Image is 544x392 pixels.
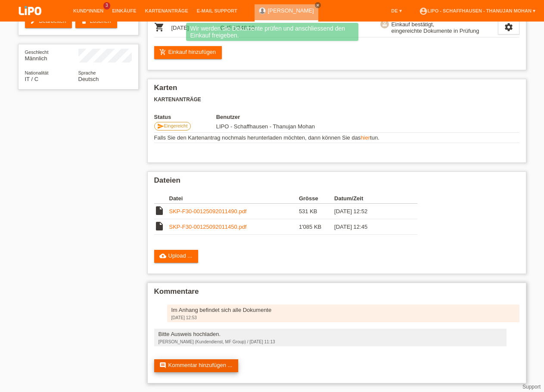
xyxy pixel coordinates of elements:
[169,193,299,204] th: Datei
[108,8,140,13] a: Einkäufe
[9,18,52,24] a: LIPO pay
[154,96,519,103] h3: Kartenanträge
[216,123,315,130] span: 20.09.2025
[154,84,519,96] h2: Karten
[361,134,370,141] a: hier
[169,224,247,230] a: SKP-F30-00125092011450.pdf
[159,252,166,259] i: cloud_upload
[299,219,334,235] td: 1'085 KB
[169,208,247,215] a: SKP-F30-00125092011490.pdf
[154,287,519,300] h2: Kommentare
[334,193,405,204] th: Datum/Zeit
[75,15,117,28] a: deleteLöschen
[103,2,110,9] span: 3
[69,8,108,13] a: Kund*innen
[268,7,314,14] a: [PERSON_NAME]
[504,22,513,32] i: settings
[387,8,406,13] a: DE ▾
[78,76,99,82] span: Deutsch
[154,46,222,59] a: add_shopping_cartEinkauf hinzufügen
[159,362,166,369] i: comment
[154,359,239,372] a: commentKommentar hinzufügen ...
[157,123,164,130] i: send
[25,50,49,55] span: Geschlecht
[171,307,515,313] div: Im Anhang befindet sich alle Dokumente
[154,133,519,143] td: Falls Sie den Kartenantrag nochmals herunterladen möchten, dann können Sie das tun.
[25,49,78,62] div: Männlich
[334,219,405,235] td: [DATE] 12:45
[25,15,72,28] a: editBearbeiten
[154,22,165,32] i: POSP00027796
[316,3,320,7] i: close
[186,23,358,41] div: Wir werden die Dokumente prüfen und anschliessend den Einkauf freigeben.
[154,176,519,189] h2: Dateien
[299,193,334,204] th: Grösse
[78,70,96,75] span: Sprache
[154,250,199,263] a: cloud_uploadUpload ...
[159,339,502,344] div: [PERSON_NAME] (Kundendienst, MF Group) / [DATE] 11:13
[419,7,428,16] i: account_circle
[159,49,166,56] i: add_shopping_cart
[315,2,321,8] a: close
[154,221,165,231] i: insert_drive_file
[25,76,39,82] span: Italien / C / 16.01.1987
[159,331,502,337] div: Bitte Ausweis hochladen.
[154,114,216,120] th: Status
[193,8,242,13] a: E-Mail Support
[25,70,49,75] span: Nationalität
[415,8,540,13] a: account_circleLIPO - Schaffhausen - Thanujan Mohan ▾
[141,8,193,13] a: Kartenanträge
[154,205,165,216] i: insert_drive_file
[164,123,188,128] span: Eingereicht
[334,204,405,219] td: [DATE] 12:52
[299,204,334,219] td: 531 KB
[171,315,515,320] div: [DATE] 12:53
[216,114,362,120] th: Benutzer
[522,384,541,390] a: Support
